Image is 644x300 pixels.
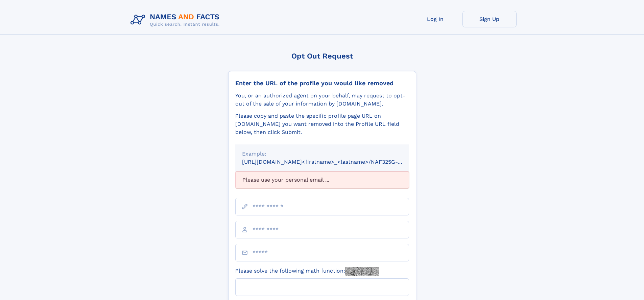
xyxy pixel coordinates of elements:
div: Example: [242,150,402,158]
div: Opt Out Request [228,52,416,60]
label: Please solve the following math function: [235,267,379,276]
div: Please use your personal email ... [235,171,409,188]
div: Enter the URL of the profile you would like removed [235,79,409,87]
div: You, or an authorized agent on your behalf, may request to opt-out of the sale of your informatio... [235,92,409,108]
img: Logo Names and Facts [128,11,225,29]
div: Please copy and paste the specific profile page URL on [DOMAIN_NAME] you want removed into the Pr... [235,112,409,136]
a: Sign Up [462,11,517,27]
a: Log In [408,11,462,27]
small: [URL][DOMAIN_NAME]<firstname>_<lastname>/NAF325G-xxxxxxxx [242,159,422,165]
